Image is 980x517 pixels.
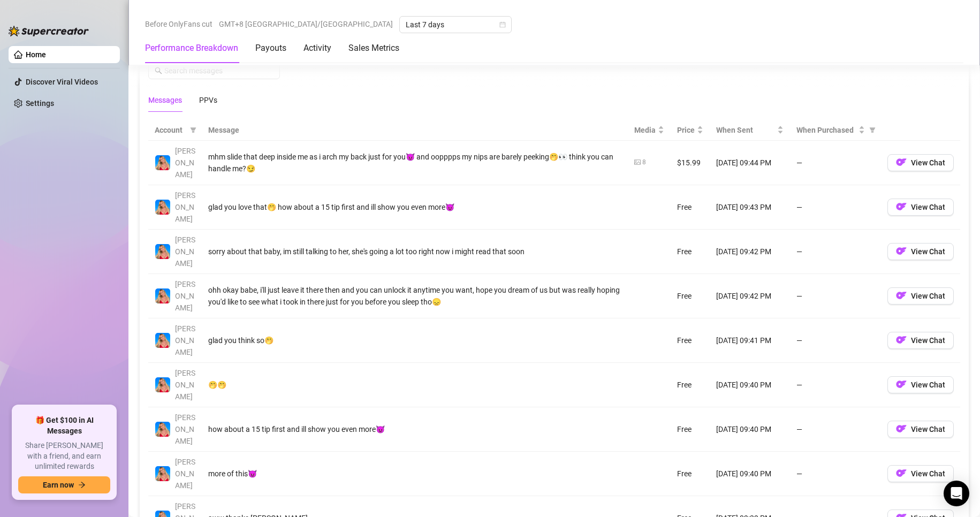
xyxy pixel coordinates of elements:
[628,120,671,141] th: Media
[911,469,945,478] span: View Chat
[155,333,170,348] img: Ashley
[148,94,182,106] div: Messages
[208,201,621,213] div: glad you love that🤭 how about a 15 tip first and ill show you even more😈
[175,147,195,179] span: [PERSON_NAME]
[499,21,506,28] span: calendar
[155,244,170,259] img: Ashley
[887,287,954,305] button: OFView Chat
[155,377,170,392] img: Ashley
[671,185,710,230] td: Free
[208,468,621,480] div: more of this😈
[896,468,907,478] img: OF
[145,16,212,32] span: Before OnlyFans cut
[911,203,945,211] span: View Chat
[790,230,881,274] td: —
[896,157,907,168] img: OF
[896,379,907,390] img: OF
[710,407,790,452] td: [DATE] 09:40 PM
[790,120,881,141] th: When Purchased
[671,120,710,141] th: Price
[887,383,954,391] a: OFView Chat
[790,141,881,185] td: —
[710,185,790,230] td: [DATE] 09:43 PM
[188,122,199,138] span: filter
[867,122,878,138] span: filter
[911,336,945,345] span: View Chat
[208,246,621,257] div: sorry about that baby, im still talking to her, she's going a lot too right now i might read that...
[710,318,790,363] td: [DATE] 09:41 PM
[175,369,195,401] span: [PERSON_NAME]
[671,363,710,407] td: Free
[155,67,162,74] span: search
[406,17,505,33] span: Last 7 days
[716,124,775,136] span: When Sent
[164,65,274,77] input: Search messages
[911,158,945,167] span: View Chat
[944,481,969,506] div: Open Intercom Messenger
[896,423,907,434] img: OF
[671,318,710,363] td: Free
[219,16,393,32] span: GMT+8 [GEOGRAPHIC_DATA]/[GEOGRAPHIC_DATA]
[887,199,954,216] button: OFView Chat
[208,334,621,346] div: glad you think so🤭
[887,421,954,438] button: OFView Chat
[175,191,195,223] span: [PERSON_NAME]
[190,127,196,133] span: filter
[18,415,110,436] span: 🎁 Get $100 in AI Messages
[9,26,89,36] img: logo-BBDzfeDw.svg
[887,427,954,436] a: OFView Chat
[710,230,790,274] td: [DATE] 09:42 PM
[710,452,790,496] td: [DATE] 09:40 PM
[175,324,195,356] span: [PERSON_NAME]
[634,124,656,136] span: Media
[790,274,881,318] td: —
[677,124,695,136] span: Price
[790,185,881,230] td: —
[896,290,907,301] img: OF
[887,243,954,260] button: OFView Chat
[911,292,945,300] span: View Chat
[199,94,217,106] div: PPVs
[887,205,954,214] a: OFView Chat
[255,42,286,55] div: Payouts
[155,200,170,215] img: Ashley
[887,249,954,258] a: OFView Chat
[887,154,954,171] button: OFView Chat
[303,42,331,55] div: Activity
[208,284,621,308] div: ohh okay babe, i'll just leave it there then and you can unlock it anytime you want, hope you dre...
[155,288,170,303] img: Ashley
[208,423,621,435] div: how about a 15 tip first and ill show you even more😈
[155,124,186,136] span: Account
[155,422,170,437] img: Ashley
[26,78,98,86] a: Discover Viral Videos
[796,124,856,136] span: When Purchased
[671,452,710,496] td: Free
[911,247,945,256] span: View Chat
[78,481,86,489] span: arrow-right
[671,407,710,452] td: Free
[896,246,907,256] img: OF
[710,363,790,407] td: [DATE] 09:40 PM
[710,141,790,185] td: [DATE] 09:44 PM
[710,274,790,318] td: [DATE] 09:42 PM
[887,472,954,480] a: OFView Chat
[887,376,954,393] button: OFView Chat
[896,334,907,345] img: OF
[348,42,399,55] div: Sales Metrics
[155,466,170,481] img: Ashley
[18,476,110,493] button: Earn nowarrow-right
[155,155,170,170] img: Ashley
[896,201,907,212] img: OF
[208,379,621,391] div: 🤭🤭
[202,120,628,141] th: Message
[18,440,110,472] span: Share [PERSON_NAME] with a friend, and earn unlimited rewards
[887,294,954,302] a: OFView Chat
[710,120,790,141] th: When Sent
[208,151,621,174] div: mhm slide that deep inside me as i arch my back just for you😈 and oopppps my nips are barely peek...
[887,338,954,347] a: OFView Chat
[43,481,74,489] span: Earn now
[869,127,876,133] span: filter
[175,458,195,490] span: [PERSON_NAME]
[26,99,54,108] a: Settings
[175,413,195,445] span: [PERSON_NAME]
